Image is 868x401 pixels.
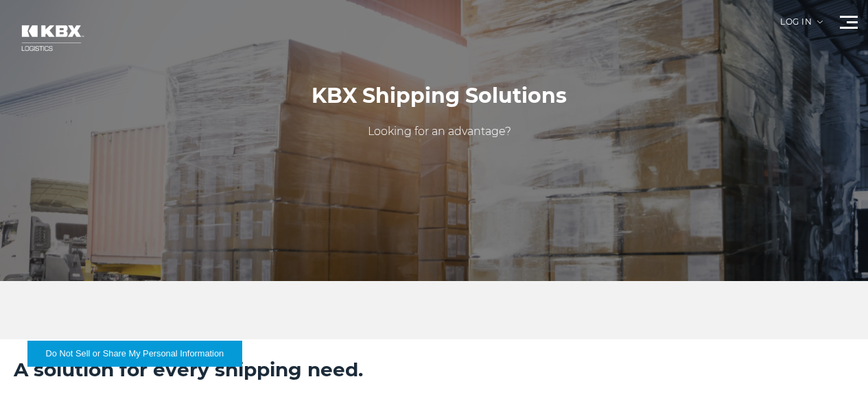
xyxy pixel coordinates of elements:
[312,123,567,140] p: Looking for an advantage?
[27,341,242,367] button: Do Not Sell or Share My Personal Information
[780,18,823,36] div: Log in
[817,21,823,23] img: arrow
[312,82,567,110] h1: KBX Shipping Solutions
[14,356,854,382] h2: A solution for every shipping need.
[799,335,868,401] iframe: Chat Widget
[10,14,93,62] img: kbx logo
